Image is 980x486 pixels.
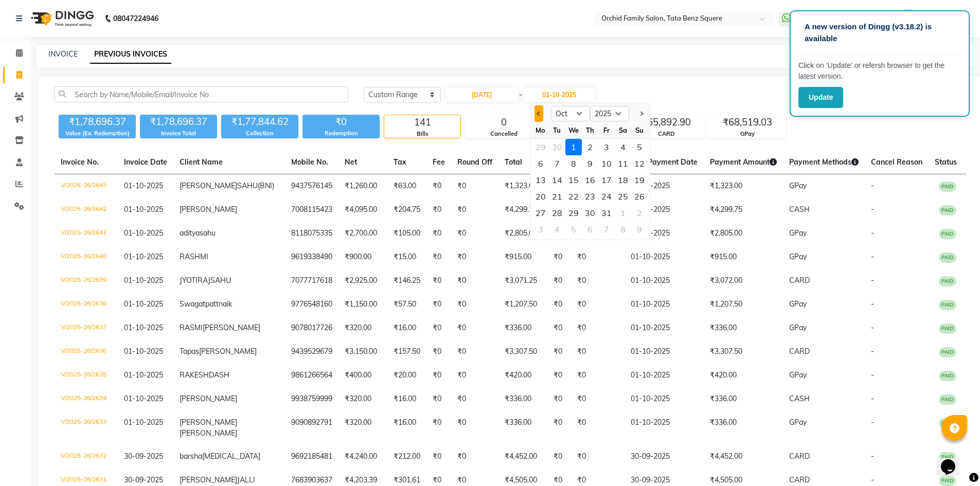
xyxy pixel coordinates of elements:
td: ₹1,323.00 [704,174,783,199]
td: ₹900.00 [338,245,387,269]
div: Wednesday, October 22, 2025 [565,188,582,205]
div: 9 [582,155,598,172]
span: GPay [789,323,807,332]
div: Saturday, October 25, 2025 [615,188,631,205]
span: CASH [789,205,810,214]
span: [PERSON_NAME] [203,323,260,332]
td: ₹0 [451,364,498,387]
span: RAKESH [180,370,209,380]
span: - [871,370,874,380]
td: ₹0 [547,364,571,387]
span: - [871,299,874,309]
div: 24 [598,188,615,205]
span: 01-10-2025 [124,347,163,356]
span: RASHMI [180,252,208,261]
div: 3 [532,221,549,238]
td: ₹105.00 [387,222,426,245]
span: - [871,205,874,214]
td: ₹0 [451,269,498,293]
div: Cancelled [466,130,542,138]
td: ₹0 [571,316,625,340]
span: Status [935,157,957,167]
span: Fee [433,157,445,167]
td: ₹0 [571,340,625,364]
span: PAID [939,253,956,263]
td: 7008115423 [285,198,338,222]
span: aditya [180,228,200,238]
input: Start Date [446,87,518,102]
td: ₹16.00 [387,387,426,411]
td: 01-10-2025 [625,387,704,411]
div: 4 [615,139,631,155]
div: Sunday, October 12, 2025 [631,155,648,172]
div: 6 [532,155,549,172]
div: Sa [615,122,631,138]
div: Friday, November 7, 2025 [598,221,615,238]
td: ₹915.00 [498,245,547,269]
div: ₹1,77,844.62 [221,115,298,129]
span: GPay [789,299,807,309]
div: 26 [631,188,648,205]
td: ₹0 [451,222,498,245]
td: ₹336.00 [498,387,547,411]
td: 01-10-2025 [625,316,704,340]
td: 01-10-2025 [625,293,704,316]
td: ₹0 [426,293,451,316]
img: Accountant [899,9,917,27]
span: PAID [939,182,956,192]
div: 1 [615,205,631,221]
span: CARD [789,276,810,285]
span: GPay [789,181,807,190]
div: 11 [615,155,631,172]
div: Saturday, October 4, 2025 [615,139,631,155]
td: ₹0 [547,293,571,316]
td: ₹0 [547,316,571,340]
span: Payment Methods [789,157,859,167]
td: ₹320.00 [338,316,387,340]
div: 21 [549,188,565,205]
td: ₹0 [571,269,625,293]
td: ₹3,307.50 [498,340,547,364]
td: V/2025-26/2642 [55,198,118,222]
div: 15 [565,172,582,188]
select: Select year [590,106,629,121]
td: ₹336.00 [704,316,783,340]
span: SAHU(BNI) [237,181,274,190]
td: ₹2,805.00 [704,222,783,245]
span: [PERSON_NAME] [180,394,237,403]
div: Wednesday, October 29, 2025 [565,205,582,221]
span: Invoice Date [124,157,167,167]
td: 9619338490 [285,245,338,269]
div: Friday, October 17, 2025 [598,172,615,188]
td: ₹400.00 [338,364,387,387]
div: 30 [549,139,565,155]
td: 9078017726 [285,316,338,340]
div: Friday, October 10, 2025 [598,155,615,172]
td: ₹0 [426,316,451,340]
td: V/2025-26/2633 [55,411,118,445]
span: Tax [394,157,406,167]
div: 2 [582,139,598,155]
td: ₹0 [571,387,625,411]
div: Mo [532,122,549,138]
div: 141 [384,115,460,130]
div: Sunday, October 26, 2025 [631,188,648,205]
td: ₹146.25 [387,269,426,293]
td: ₹2,805.00 [498,222,547,245]
td: ₹1,260.00 [338,174,387,199]
span: 01-10-2025 [124,181,163,190]
div: 20 [532,188,549,205]
span: PAID [939,229,956,239]
td: ₹0 [426,245,451,269]
div: We [565,122,582,138]
div: 27 [532,205,549,221]
span: [PERSON_NAME] [199,347,257,356]
div: 12 [631,155,648,172]
div: Wednesday, October 1, 2025 [565,139,582,155]
td: ₹1,207.50 [498,293,547,316]
div: 19 [631,172,648,188]
div: 1 [565,139,582,155]
div: Sunday, November 9, 2025 [631,221,648,238]
td: ₹3,071.25 [498,269,547,293]
span: 01-10-2025 [124,370,163,380]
